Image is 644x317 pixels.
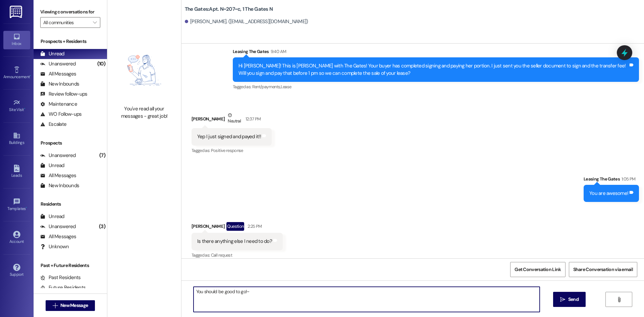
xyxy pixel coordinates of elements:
[226,112,242,126] div: Neutral
[3,229,30,247] a: Account
[40,101,77,108] div: Maintenance
[211,252,232,258] span: Call request
[3,31,30,49] a: Inbox
[98,150,107,161] div: (7)
[233,48,639,57] div: Leasing The Gates
[616,297,622,302] i: 
[40,60,76,67] div: Unanswered
[40,182,79,189] div: New Inbounds
[115,105,174,120] div: You've read all your messages - great job!
[192,112,272,128] div: [PERSON_NAME]
[510,262,565,277] button: Get Conversation Link
[40,213,64,220] div: Unread
[252,84,281,90] span: Rent/payments ,
[3,262,30,280] a: Support
[10,6,23,18] img: ResiDesk Logo
[3,97,30,115] a: Site Visit •
[40,274,81,281] div: Past Residents
[24,106,25,111] span: •
[568,296,579,303] span: Send
[40,284,86,291] div: Future Residents
[34,140,107,147] div: Prospects
[589,190,628,197] div: You are awesome!
[40,7,100,17] label: Viewing conversations for
[620,175,635,182] div: 1:05 PM
[40,121,66,128] div: Escalate
[40,50,64,57] div: Unread
[3,163,30,181] a: Leads
[3,130,30,148] a: Buildings
[226,222,244,230] div: Question
[194,287,540,312] textarea: You should be good to go!~
[26,205,27,210] span: •
[96,59,107,69] div: (10)
[3,196,30,214] a: Templates •
[584,175,639,185] div: Leasing The Gates
[40,223,76,230] div: Unanswered
[211,148,243,153] span: Positive response
[40,70,76,77] div: All Messages
[569,262,637,277] button: Share Conversation via email
[185,6,273,13] b: The Gates: Apt. N~207~c, 1 The Gates N
[560,297,565,302] i: 
[515,266,561,273] span: Get Conversation Link
[46,300,95,311] button: New Message
[192,146,272,155] div: Tagged as:
[269,48,286,55] div: 9:40 AM
[40,172,76,179] div: All Messages
[573,266,633,273] span: Share Conversation via email
[238,62,628,77] div: Hi [PERSON_NAME]! This is [PERSON_NAME] with The Gates! Your buyer has completed signing and payi...
[97,221,107,232] div: (3)
[40,243,69,250] div: Unknown
[192,250,283,260] div: Tagged as:
[233,82,639,92] div: Tagged as:
[246,223,262,230] div: 2:25 PM
[281,84,291,90] span: Lease
[197,238,272,245] div: Is there anything else I need to do?
[40,111,82,118] div: WO Follow-ups
[40,162,64,169] div: Unread
[34,201,107,208] div: Residents
[34,262,107,269] div: Past + Future Residents
[93,20,97,25] i: 
[115,39,174,102] img: empty-state
[553,292,586,307] button: Send
[34,38,107,45] div: Prospects + Residents
[40,152,76,159] div: Unanswered
[30,73,31,78] span: •
[43,17,90,28] input: All communities
[197,133,261,140] div: Yep I just signed and payed it!!
[185,18,308,25] div: [PERSON_NAME]. ([EMAIL_ADDRESS][DOMAIN_NAME])
[40,233,76,240] div: All Messages
[244,115,261,122] div: 12:37 PM
[40,91,87,98] div: Review follow-ups
[192,222,283,233] div: [PERSON_NAME]
[53,303,58,308] i: 
[40,81,79,88] div: New Inbounds
[60,302,88,309] span: New Message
